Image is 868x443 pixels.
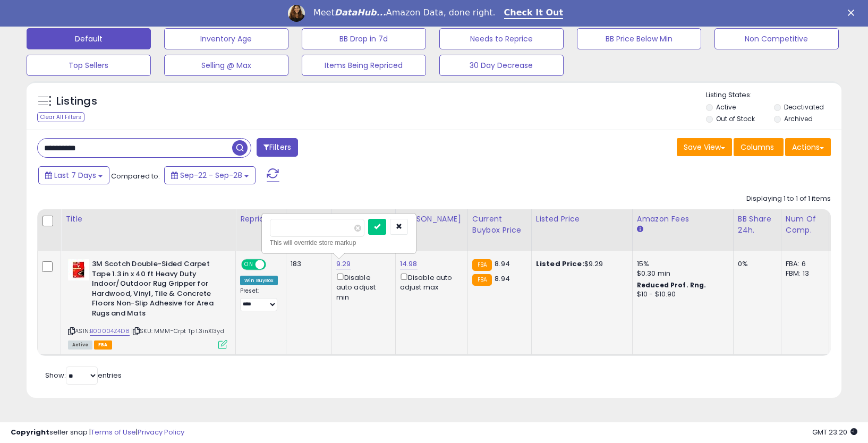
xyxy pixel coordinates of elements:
button: Save View [677,138,732,156]
a: 9.29 [336,259,351,269]
b: Reduced Prof. Rng. [637,280,707,289]
div: BB Share 24h. [738,214,777,236]
a: 14.98 [400,259,418,269]
p: Listing States: [706,90,841,100]
div: 15% [637,259,725,269]
div: FBM: 13 [786,269,821,278]
button: BB Drop in 7d [302,28,426,49]
span: ON [242,260,256,269]
span: | SKU: MMM-Crpt Tp 1.3inX13yd [131,327,224,335]
img: Profile image for Georgie [288,5,305,22]
span: 8.94 [495,259,510,269]
button: BB Price Below Min [577,28,701,49]
button: Selling @ Max [164,55,288,76]
button: Non Competitive [714,28,839,49]
button: Last 7 Days [38,166,109,184]
b: Listed Price: [536,259,584,269]
div: Displaying 1 to 1 of 1 items [746,194,831,204]
div: This will override store markup [270,237,408,248]
span: 2025-10-7 23:20 GMT [812,427,857,437]
a: Terms of Use [91,427,136,437]
span: OFF [265,260,282,269]
button: Top Sellers [27,55,151,76]
a: Check It Out [504,7,564,19]
img: 41pA9iCigYL._SL40_.jpg [68,259,89,280]
div: Meet Amazon Data, done right. [313,7,496,18]
strong: Copyright [11,427,49,437]
b: 3M Scotch Double-Sided Carpet Tape 1.3 in x 40 ft Heavy Duty Indoor/Outdoor Rug Gripper for Hardw... [92,259,221,321]
button: Columns [734,138,784,156]
div: Disable auto adjust max [400,271,459,292]
a: B00004Z4D8 [90,327,130,336]
button: Items Being Repriced [302,55,426,76]
small: FBA [472,259,492,271]
div: FBA: 6 [786,259,821,269]
div: 0% [738,259,773,269]
button: Filters [257,138,298,157]
div: Num of Comp. [786,214,824,236]
label: Deactivated [784,103,824,112]
div: ASIN: [68,259,227,348]
span: Compared to: [111,171,160,181]
button: Needs to Reprice [439,28,564,49]
div: [PERSON_NAME] [400,214,463,225]
div: Close [848,10,858,16]
div: seller snap | | [11,428,184,438]
label: Active [716,103,736,112]
div: Win BuyBox [240,276,278,285]
label: Out of Stock [716,114,755,123]
a: Privacy Policy [138,427,184,437]
span: Columns [741,142,774,152]
div: Preset: [240,287,278,311]
h5: Listings [56,94,97,109]
span: FBA [94,340,112,350]
div: Listed Price [536,214,628,225]
div: $0.30 min [637,269,725,278]
i: DataHub... [335,7,386,18]
div: $9.29 [536,259,624,269]
button: Default [27,28,151,49]
div: Repricing [240,214,282,225]
div: Current Buybox Price [472,214,527,236]
span: All listings currently available for purchase on Amazon [68,340,92,350]
div: $10 - $10.90 [637,290,725,299]
span: Sep-22 - Sep-28 [180,170,242,181]
span: 8.94 [495,274,510,284]
button: Sep-22 - Sep-28 [164,166,256,184]
small: Amazon Fees. [637,225,643,234]
div: Amazon Fees [637,214,729,225]
div: Disable auto adjust min [336,271,387,302]
div: Title [65,214,231,225]
div: Clear All Filters [37,112,84,122]
button: Inventory Age [164,28,288,49]
button: 30 Day Decrease [439,55,564,76]
span: Show: entries [45,370,122,380]
small: FBA [472,274,492,286]
button: Actions [785,138,831,156]
div: 183 [291,259,324,269]
span: Last 7 Days [54,170,96,181]
label: Archived [784,114,813,123]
